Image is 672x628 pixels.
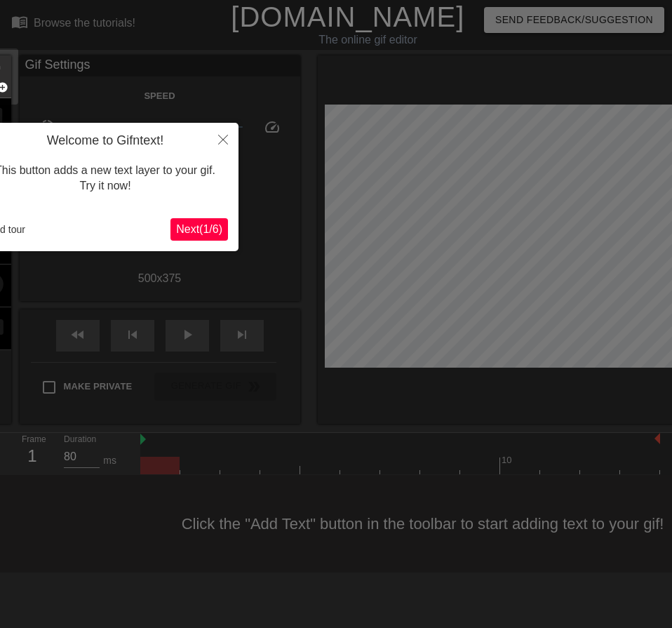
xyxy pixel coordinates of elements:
button: Close [208,123,238,155]
button: Next [170,218,228,241]
span: Next ( 1 / 6 ) [176,223,222,235]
